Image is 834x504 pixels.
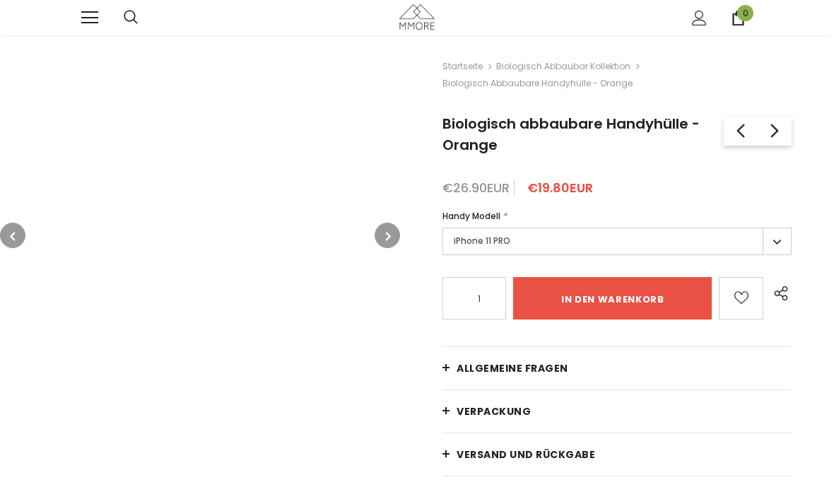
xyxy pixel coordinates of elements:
[442,114,700,155] span: Biologisch abbaubare Handyhülle - Orange
[731,11,746,25] a: 0
[399,4,435,29] img: MMORE Cases
[442,179,510,197] span: €26.90EUR
[442,58,483,75] a: Startseite
[527,179,593,197] span: €19.80EUR
[442,390,792,433] a: Verpackung
[513,277,712,320] input: in den warenkorb
[496,60,630,72] a: Biologisch abbaubar Kollektion
[442,228,792,255] label: iPhone 11 PRO
[737,5,753,21] span: 0
[457,404,531,418] span: Verpackung
[442,75,633,92] span: Biologisch abbaubare Handyhülle - Orange
[457,361,568,375] span: Allgemeine Fragen
[442,347,792,389] a: Allgemeine Fragen
[442,210,500,222] span: Handy Modell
